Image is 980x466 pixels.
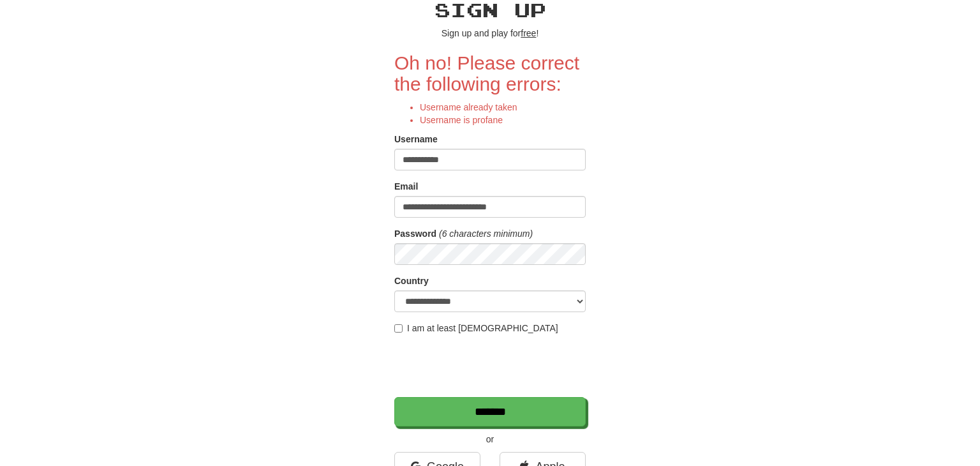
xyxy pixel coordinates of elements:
label: Username [394,133,438,146]
li: Username already taken [420,101,586,114]
p: Sign up and play for ! [394,27,586,40]
h2: Oh no! Please correct the following errors: [394,52,586,94]
input: I am at least [DEMOGRAPHIC_DATA] [394,324,403,333]
p: or [394,433,586,446]
li: Username is profane [420,114,586,126]
label: Email [394,180,418,193]
iframe: reCAPTCHA [394,341,588,391]
u: free [521,28,536,38]
em: (6 characters minimum) [439,229,533,239]
label: Country [394,274,429,287]
label: I am at least [DEMOGRAPHIC_DATA] [394,322,558,334]
label: Password [394,227,436,240]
